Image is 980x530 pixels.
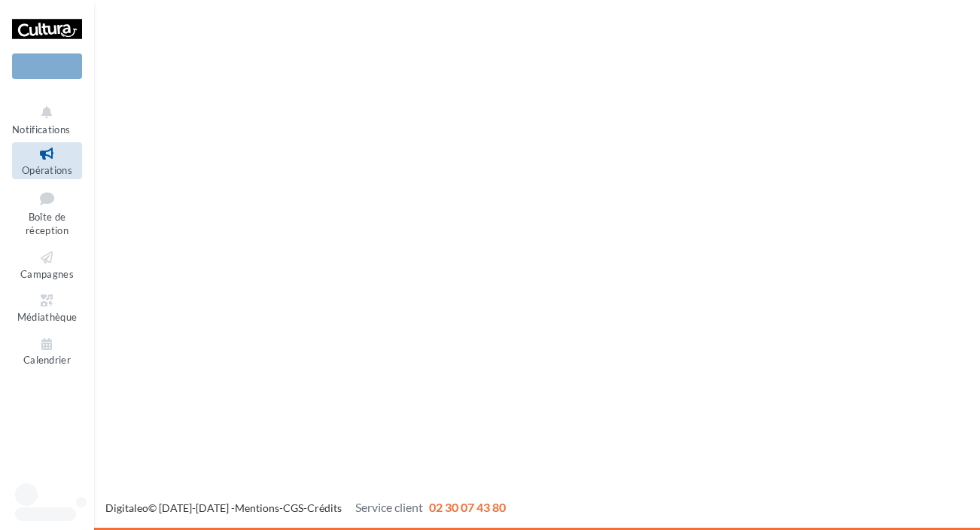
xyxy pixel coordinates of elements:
span: Notifications [12,123,70,136]
span: © [DATE]-[DATE] - - - [105,501,506,514]
div: Nouvelle campagne [12,53,82,79]
a: Crédits [307,501,342,514]
a: Opérations [12,142,82,179]
span: Campagnes [20,268,74,280]
span: Médiathèque [17,311,78,323]
span: Opérations [22,164,72,176]
a: Boîte de réception [12,185,82,240]
a: Mentions [235,501,279,514]
a: Digitaleo [105,501,148,514]
span: Service client [355,500,423,514]
a: Médiathèque [12,289,82,326]
a: CGS [283,501,303,514]
span: 02 30 07 43 80 [429,500,506,514]
a: Calendrier [12,333,82,370]
span: Calendrier [23,355,71,367]
span: Boîte de réception [26,211,68,237]
a: Campagnes [12,246,82,283]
